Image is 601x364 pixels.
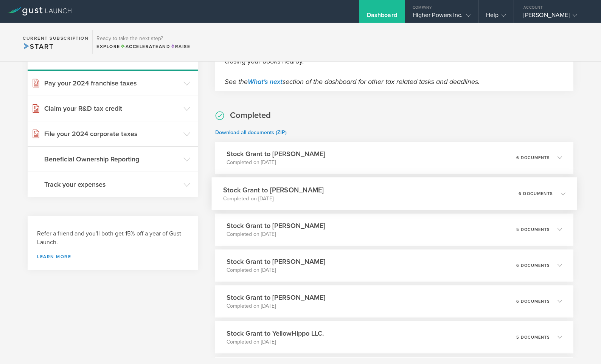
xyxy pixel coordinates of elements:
h3: Stock Grant to [PERSON_NAME] [223,185,324,195]
a: What's next [248,77,283,86]
p: Completed on [DATE] [227,338,324,346]
p: Completed on [DATE] [227,231,325,238]
h3: Pay your 2024 franchise taxes [44,78,180,88]
p: 6 documents [516,263,550,268]
p: Completed on [DATE] [223,195,324,202]
h3: Stock Grant to [PERSON_NAME] [227,149,325,159]
h3: Track your expenses [44,180,180,189]
div: Dashboard [367,11,397,23]
p: 6 documents [519,191,553,195]
h2: Completed [230,110,271,121]
div: Help [486,11,506,23]
span: Accelerate [120,44,159,49]
h3: Stock Grant to YellowHippo LLC. [227,328,324,338]
em: See the section of the dashboard for other tax related tasks and deadlines. [225,77,480,86]
p: 5 documents [516,335,550,339]
p: 6 documents [516,156,550,160]
div: Ready to take the next step?ExploreAccelerateandRaise [92,30,194,54]
h3: File your 2024 corporate taxes [44,129,180,139]
span: and [120,44,171,49]
div: Higher Powers Inc. [413,11,471,23]
span: Raise [170,44,190,49]
h3: Claim your R&D tax credit [44,104,180,113]
p: 6 documents [516,299,550,304]
h3: Stock Grant to [PERSON_NAME] [227,257,325,266]
a: Download all documents (ZIP) [215,129,287,136]
p: Completed on [DATE] [227,159,325,166]
div: Explore [96,43,190,50]
h3: Beneficial Ownership Reporting [44,154,180,164]
h3: Ready to take the next step? [96,36,190,41]
span: Start [23,42,53,51]
p: 5 documents [516,228,550,232]
iframe: Chat Widget [563,328,601,364]
h3: Refer a friend and you'll both get 15% off a year of Gust Launch. [37,229,188,247]
a: Learn more [37,254,188,259]
h3: Stock Grant to [PERSON_NAME] [227,293,325,302]
p: Completed on [DATE] [227,266,325,274]
h3: Stock Grant to [PERSON_NAME] [227,221,325,231]
p: Completed on [DATE] [227,302,325,310]
h2: Current Subscription [23,36,89,40]
div: [PERSON_NAME] [523,11,588,23]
